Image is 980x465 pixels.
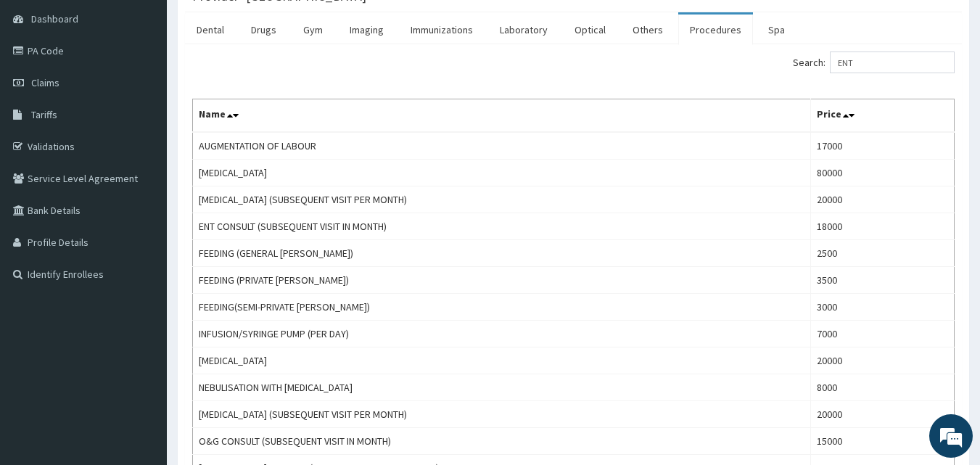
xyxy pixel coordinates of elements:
td: 15000 [810,428,954,455]
td: FEEDING (PRIVATE [PERSON_NAME]) [193,267,811,294]
input: Search: [830,52,955,73]
td: [MEDICAL_DATA] [193,347,811,374]
td: 17000 [810,132,954,160]
span: We're online! [84,140,200,287]
span: Tariffs [31,108,57,121]
th: Name [193,99,811,133]
a: Drugs [239,15,288,45]
a: Spa [757,15,796,45]
td: 7000 [810,321,954,347]
td: FEEDING(SEMI-PRIVATE [PERSON_NAME]) [193,294,811,321]
a: Imaging [338,15,395,45]
span: Claims [31,76,59,89]
td: [MEDICAL_DATA] [193,160,811,186]
a: Optical [563,15,617,45]
a: Immunizations [399,15,485,45]
td: 20000 [810,401,954,428]
div: Minimize live chat window [238,7,273,42]
textarea: Type your message and hit 'Enter' [7,310,276,361]
td: NEBULISATION WITH [MEDICAL_DATA] [193,374,811,401]
td: 20000 [810,347,954,374]
td: AUGMENTATION OF LABOUR [193,132,811,160]
td: 3000 [810,294,954,321]
td: 2500 [810,240,954,267]
a: Others [621,15,675,45]
img: d_794563401_company_1708531726252_794563401 [27,73,59,109]
a: Gym [292,15,334,45]
td: 3500 [810,267,954,294]
td: FEEDING (GENERAL [PERSON_NAME]) [193,240,811,267]
td: [MEDICAL_DATA] (SUBSEQUENT VISIT PER MONTH) [193,401,811,428]
td: 80000 [810,160,954,186]
a: Procedures [678,15,753,45]
td: O&G CONSULT (SUBSEQUENT VISIT IN MONTH) [193,428,811,455]
td: 18000 [810,213,954,240]
span: Dashboard [31,12,78,25]
th: Price [810,99,954,133]
label: Search: [793,52,955,73]
td: INFUSION/SYRINGE PUMP (PER DAY) [193,321,811,347]
a: Laboratory [488,15,559,45]
td: 20000 [810,186,954,213]
td: 8000 [810,374,954,401]
a: Dental [185,15,236,45]
div: Chat with us now [75,81,244,100]
td: [MEDICAL_DATA] (SUBSEQUENT VISIT PER MONTH) [193,186,811,213]
td: ENT CONSULT (SUBSEQUENT VISIT IN MONTH) [193,213,811,240]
